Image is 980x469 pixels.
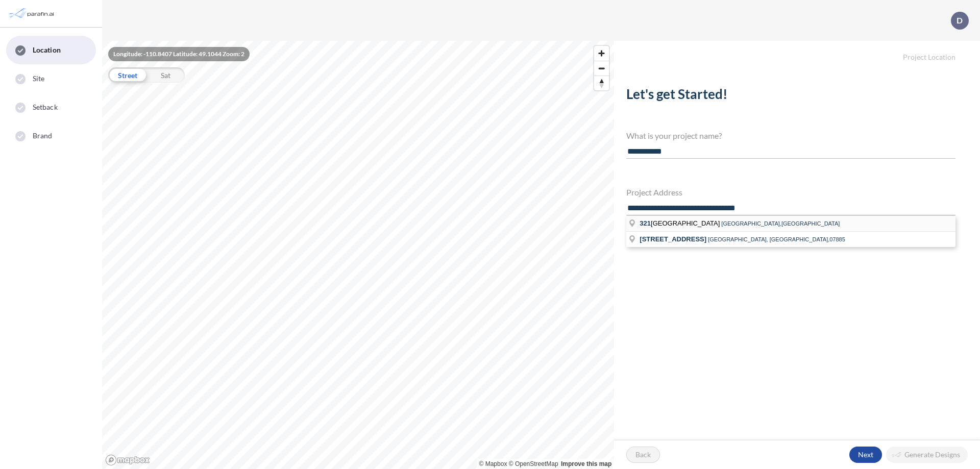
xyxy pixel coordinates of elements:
h4: Project Address [626,187,955,197]
span: [STREET_ADDRESS] [640,235,706,243]
span: Reset bearing to north [594,76,609,90]
p: D [957,16,963,25]
div: Sat [146,67,185,83]
img: Parafin [8,4,57,23]
h5: Project Location [614,41,980,62]
div: Street [108,67,146,83]
canvas: Map [102,41,614,469]
button: Zoom out [594,61,609,76]
span: Zoom out [594,61,609,76]
h4: What is your project name? [626,131,955,140]
span: Setback [33,102,58,112]
p: Next [858,450,873,460]
a: OpenStreetMap [509,460,558,467]
a: Mapbox homepage [105,454,150,466]
button: Reset bearing to north [594,76,609,90]
span: [GEOGRAPHIC_DATA] [640,219,721,227]
a: Mapbox [479,460,507,467]
h2: Let's get Started! [626,86,955,106]
span: [GEOGRAPHIC_DATA],[GEOGRAPHIC_DATA] [721,220,840,227]
a: Improve this map [561,460,611,467]
button: Zoom in [594,46,609,61]
span: [GEOGRAPHIC_DATA], [GEOGRAPHIC_DATA],07885 [708,236,845,242]
button: Next [849,447,882,463]
span: Site [33,73,44,84]
span: 321 [640,219,651,227]
span: Location [33,45,61,55]
div: Longitude: -110.8407 Latitude: 49.1044 Zoom: 2 [108,47,250,61]
span: Brand [33,131,53,141]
